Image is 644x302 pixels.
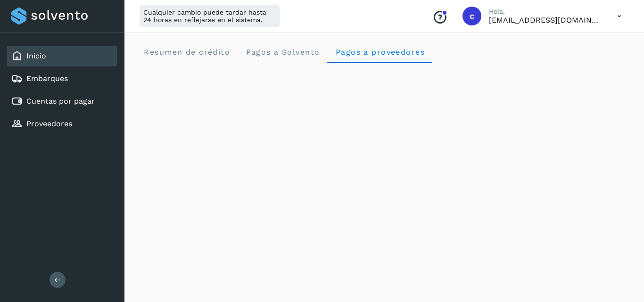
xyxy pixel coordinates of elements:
[140,5,280,27] div: Cualquier cambio puede tardar hasta 24 horas en reflejarse en el sistema.
[26,51,46,60] a: Inicio
[7,68,117,89] div: Embarques
[26,119,72,128] a: Proveedores
[7,114,117,134] div: Proveedores
[489,16,602,24] p: contabilidad5@easo.com
[489,8,602,16] p: Hola,
[7,91,117,112] div: Cuentas por pagar
[7,46,117,66] div: Inicio
[335,48,425,57] span: Pagos a proveedores
[26,97,95,106] a: Cuentas por pagar
[143,48,230,57] span: Resumen de crédito
[26,74,68,83] a: Embarques
[245,48,320,57] span: Pagos a Solvento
